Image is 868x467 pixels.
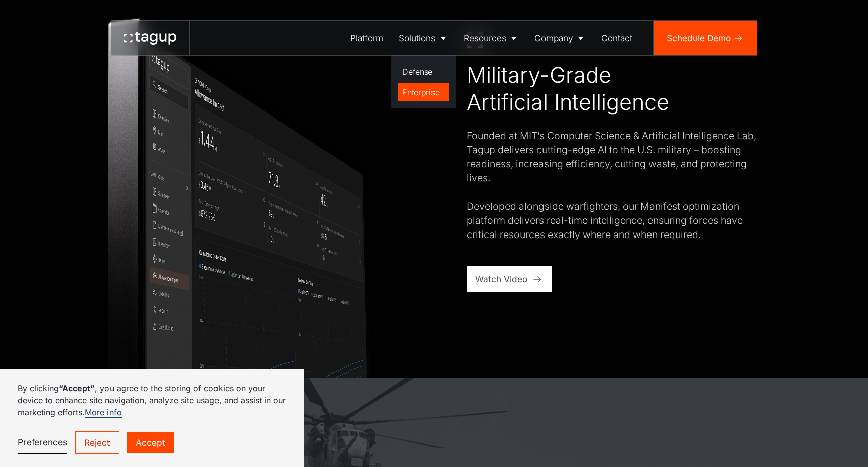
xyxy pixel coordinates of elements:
[399,32,436,45] div: Solutions
[59,383,95,393] strong: “Accept”
[527,21,594,55] a: Company
[601,32,632,45] div: Contact
[398,62,449,81] a: Defense
[75,431,120,454] a: Reject
[467,129,759,242] div: Founded at MIT’s Computer Science & Artificial Intelligence Lab, Tagup delivers cutting-edge AI t...
[391,55,456,108] nav: Solutions
[85,407,122,418] a: More info
[350,32,383,45] div: Platform
[402,86,445,98] div: Enterprise
[402,66,445,78] div: Defense
[667,32,731,45] div: Schedule Demo
[127,432,174,453] a: Accept
[343,21,391,55] a: Platform
[594,21,640,55] a: Contact
[398,83,449,101] a: Enterprise
[464,32,506,45] div: Resources
[456,21,527,55] a: Resources
[467,61,669,115] div: Military-Grade Artificial Intelligence
[18,382,287,418] p: By clicking , you agree to the storing of cookies on your device to enhance site navigation, anal...
[475,273,527,286] div: Watch Video
[391,21,456,55] a: Solutions
[654,21,757,55] a: Schedule Demo
[18,431,67,453] a: Preferences
[534,32,573,45] div: Company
